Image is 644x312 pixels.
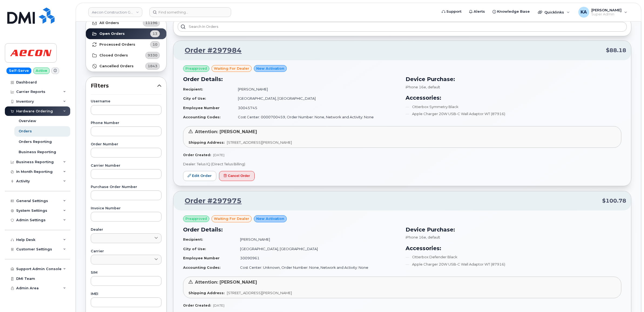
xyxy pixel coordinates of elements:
[465,6,489,17] a: Alerts
[183,226,399,234] h3: Order Details:
[183,237,203,241] strong: Recipient:
[233,94,399,103] td: [GEOGRAPHIC_DATA], [GEOGRAPHIC_DATA]
[145,20,157,25] span: 11196
[183,96,206,100] strong: City of Use:
[183,87,203,91] strong: Recipient:
[438,6,465,17] a: Support
[406,262,622,267] li: Apple Charger 20W USB-C Wall Adaptor WT (87916)
[186,216,207,221] span: Preapproved
[235,244,399,254] td: [GEOGRAPHIC_DATA], [GEOGRAPHIC_DATA]
[86,39,166,50] a: Processed Orders10
[446,9,461,14] span: Support
[227,140,292,145] span: [STREET_ADDRESS][PERSON_NAME]
[213,303,224,307] span: [DATE]
[178,22,627,32] input: Search in orders
[426,85,440,89] span: , default
[195,129,257,134] span: Attention: [PERSON_NAME]
[86,50,166,61] a: Closed Orders9330
[602,197,626,205] span: $100.78
[91,292,161,296] label: IMEI
[183,115,221,119] strong: Accounting Codes:
[183,265,221,270] strong: Accounting Codes:
[183,303,211,307] strong: Order Created:
[149,7,231,17] input: Find something...
[606,46,626,54] span: $88.18
[534,7,574,18] div: Quicklinks
[575,7,631,18] div: Karla Adams
[591,12,622,16] span: Super Admin
[256,66,284,71] span: New Activation
[178,46,242,55] a: Order #297984
[86,28,166,39] a: Open Orders13
[406,235,426,239] span: iPhone 16e
[183,75,399,83] h3: Order Details:
[235,263,399,272] td: Cost Center: Unknown, Order Number: None, Network and Activity: None
[591,8,622,12] span: [PERSON_NAME]
[214,66,249,71] span: waiting for dealer
[148,63,157,69] span: 1843
[406,75,622,83] h3: Device Purchase:
[99,42,135,47] strong: Processed Orders
[183,171,216,181] a: Edit Order
[183,153,211,157] strong: Order Created:
[406,244,622,252] h3: Accessories:
[235,235,399,244] td: [PERSON_NAME]
[183,106,220,110] strong: Employee Number
[186,66,207,71] span: Preapproved
[99,53,128,58] strong: Closed Orders
[148,53,157,58] span: 9330
[235,253,399,263] td: 30090961
[91,143,161,146] label: Order Number
[86,18,166,28] a: All Orders11196
[183,247,206,251] strong: City of Use:
[183,256,220,260] strong: Employee Number
[91,271,161,274] label: SIM
[544,10,564,14] span: Quicklinks
[227,291,292,295] span: [STREET_ADDRESS][PERSON_NAME]
[188,140,225,145] strong: Shipping Address:
[178,196,242,206] a: Order #297975
[91,185,161,189] label: Purchase Order Number
[99,64,134,68] strong: Cancelled Orders
[183,162,621,167] p: Dealer: Telus IQ (Direct Telus Billing)
[474,9,485,14] span: Alerts
[99,21,119,25] strong: All Orders
[581,9,587,15] span: KA
[91,228,161,232] label: Dealer
[91,100,161,103] label: Username
[406,94,622,102] h3: Accessories:
[153,42,157,47] span: 10
[213,153,224,157] span: [DATE]
[233,112,399,122] td: Cost Center: 0000700459, Order Number: None, Network and Activity: None
[195,280,257,285] span: Attention: [PERSON_NAME]
[91,82,157,90] span: Filters
[91,207,161,210] label: Invoice Number
[86,61,166,72] a: Cancelled Orders1843
[406,226,622,234] h3: Device Purchase:
[256,216,284,221] span: New Activation
[489,6,534,17] a: Knowledge Base
[99,32,125,36] strong: Open Orders
[91,164,161,167] label: Carrier Number
[406,104,622,109] li: Otterbox Symmetry Black
[153,31,157,36] span: 13
[219,171,255,181] button: Cancel Order
[406,254,622,260] li: Otterbox Defender Black
[91,121,161,125] label: Phone Number
[233,85,399,94] td: [PERSON_NAME]
[214,216,249,221] span: waiting for dealer
[406,111,622,116] li: Apple Charger 20W USB-C Wall Adaptor WT (87916)
[188,291,225,295] strong: Shipping Address:
[233,103,399,113] td: 30045745
[88,7,142,17] a: Aecon Construction Group Inc
[91,250,161,253] label: Carrier
[406,85,426,89] span: iPhone 16e
[426,235,440,239] span: , default
[497,9,530,14] span: Knowledge Base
